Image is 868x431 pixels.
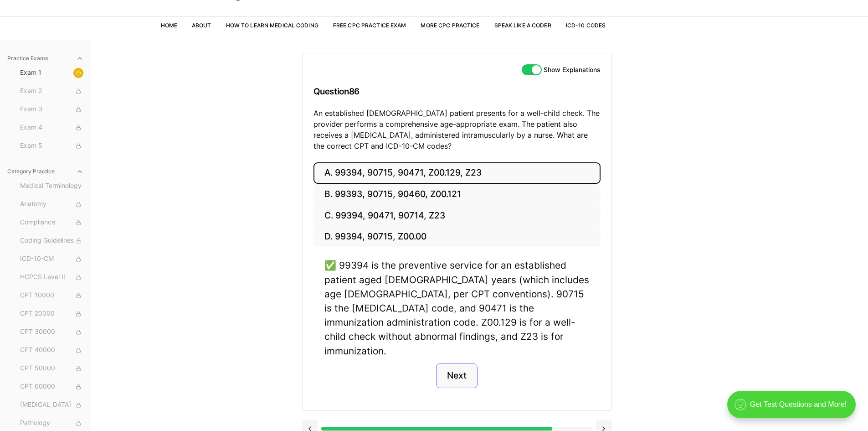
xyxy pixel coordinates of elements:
span: Anatomy [20,199,83,209]
button: Next [436,363,478,388]
span: CPT 20000 [20,309,83,319]
button: Coding Guidelines [16,234,87,248]
button: Category Practice [4,164,87,179]
button: CPT 10000 [16,288,87,303]
span: Exam 4 [20,123,83,133]
button: Pathology [16,416,87,431]
a: Free CPC Practice Exam [333,22,406,29]
button: ICD-10-CM [16,252,87,266]
span: CPT 50000 [20,363,83,374]
a: More CPC Practice [421,22,479,29]
span: CPT 10000 [20,291,83,301]
span: ICD-10-CM [20,254,83,264]
button: Exam 1 [16,66,87,80]
span: Exam 3 [20,104,83,114]
button: Practice Exams [4,51,87,66]
button: CPT 20000 [16,306,87,321]
div: ✅ 99394 is the preventive service for an established patient aged [DEMOGRAPHIC_DATA] years (which... [324,258,590,358]
a: ICD-10 Codes [566,22,606,29]
button: CPT 60000 [16,379,87,394]
button: Medical Terminology [16,179,87,193]
span: Exam 5 [20,141,83,151]
button: D. 99394, 90715, Z00.00 [313,226,601,248]
button: Exam 5 [16,139,87,153]
span: Exam 2 [20,86,83,96]
span: CPT 60000 [20,382,83,392]
a: Home [161,22,177,29]
span: CPT 40000 [20,345,83,355]
iframe: portal-trigger [719,386,868,431]
button: B. 99393, 90715, 90460, Z00.121 [313,184,601,205]
button: HCPCS Level II [16,270,87,285]
span: HCPCS Level II [20,272,83,282]
span: Exam 1 [20,68,83,78]
p: An established [DEMOGRAPHIC_DATA] patient presents for a well-child check. The provider performs ... [313,108,601,151]
span: Compliance [20,218,83,228]
button: CPT 40000 [16,343,87,358]
button: A. 99394, 90715, 90471, Z00.129, Z23 [313,162,601,184]
button: CPT 50000 [16,361,87,376]
button: Exam 2 [16,84,87,99]
a: About [192,22,211,29]
button: [MEDICAL_DATA] [16,398,87,412]
h3: Question 86 [313,78,601,105]
button: Exam 3 [16,102,87,117]
button: Compliance [16,215,87,230]
button: Anatomy [16,197,87,212]
label: Show Explanations [544,67,601,73]
span: CPT 30000 [20,327,83,337]
span: Coding Guidelines [20,236,83,246]
button: Exam 4 [16,120,87,135]
span: [MEDICAL_DATA] [20,400,83,410]
span: Medical Terminology [20,181,83,191]
a: How to Learn Medical Coding [226,22,318,29]
button: CPT 30000 [16,325,87,339]
span: Pathology [20,418,83,428]
button: C. 99394, 90471, 90714, Z23 [313,205,601,226]
a: Speak Like a Coder [494,22,551,29]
